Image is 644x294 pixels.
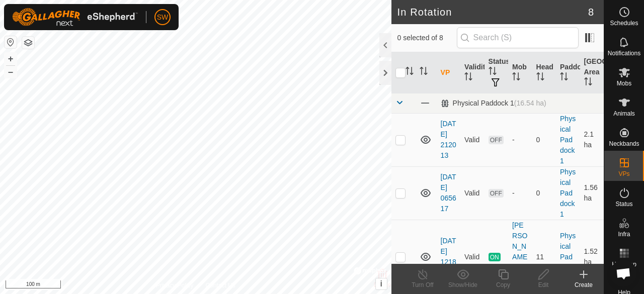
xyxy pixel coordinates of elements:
div: Turn Off [403,280,443,289]
input: Search (S) [457,27,579,48]
td: 0 [532,113,556,166]
span: i [380,279,382,288]
span: Heatmap [612,261,636,267]
span: Notifications [608,50,640,56]
td: 11 [532,220,556,294]
td: 1.52 ha [580,220,604,294]
span: Animals [613,111,635,117]
th: Mob [508,52,532,93]
button: + [5,53,17,65]
th: Head [532,52,556,93]
span: ON [489,253,501,261]
th: VP [437,52,460,93]
div: Physical Paddock 1 [441,99,546,108]
th: Validity [460,52,484,93]
button: Map Layers [22,37,34,49]
th: [GEOGRAPHIC_DATA] Area [580,52,604,93]
h2: In Rotation [397,6,588,18]
a: [DATE] 212013 [441,120,456,159]
div: - [512,135,528,145]
td: 0 [532,166,556,220]
p-sorticon: Activate to sort [489,68,497,76]
p-sorticon: Activate to sort [584,79,592,87]
th: Status [485,52,508,93]
td: Valid [460,166,484,220]
span: Schedules [610,20,638,26]
th: Paddock [556,52,580,93]
a: [DATE] 121817 [441,237,456,276]
button: Reset Map [5,36,17,48]
span: OFF [489,189,504,198]
button: i [376,278,387,289]
p-sorticon: Activate to sort [420,68,428,76]
p-sorticon: Activate to sort [512,74,520,82]
a: Physical Paddock 1 [560,168,576,218]
span: Mobs [617,80,631,86]
div: [PERSON_NAME] Originals [512,220,528,294]
div: Create [563,280,604,289]
a: Physical Paddock 1 [560,115,576,165]
div: Edit [523,280,563,289]
p-sorticon: Activate to sort [464,74,472,82]
div: Open chat [610,260,637,287]
span: OFF [489,136,504,144]
a: Privacy Policy [156,281,194,290]
span: Infra [618,231,630,237]
p-sorticon: Activate to sort [560,74,568,82]
span: 0 selected of 8 [397,33,457,43]
td: Valid [460,220,484,294]
a: Contact Us [205,281,235,290]
div: Show/Hide [443,280,483,289]
p-sorticon: Activate to sort [406,68,414,76]
span: SW [157,12,169,23]
span: VPs [618,171,629,177]
p-sorticon: Activate to sort [536,74,544,82]
button: – [5,66,17,78]
td: Valid [460,113,484,166]
span: (16.54 ha) [514,99,546,107]
span: Neckbands [609,141,639,147]
td: 1.56 ha [580,166,604,220]
a: [DATE] 065617 [441,173,456,213]
div: Copy [483,280,523,289]
span: 8 [588,5,594,20]
a: Physical Paddock 1 [560,232,576,282]
img: Gallagher Logo [12,8,138,26]
div: - [512,188,528,199]
span: Status [615,201,632,207]
td: 2.1 ha [580,113,604,166]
